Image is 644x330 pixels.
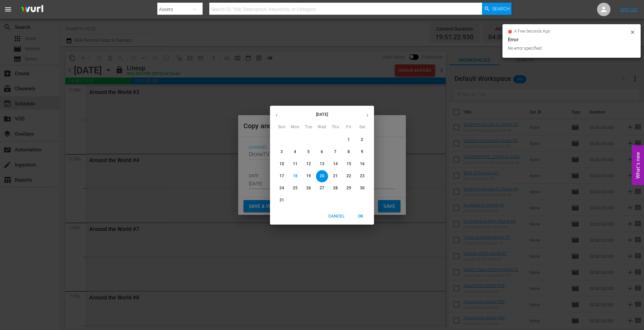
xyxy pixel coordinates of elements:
[356,134,368,146] button: 2
[333,185,338,191] p: 28
[306,161,311,167] p: 12
[320,161,324,167] p: 13
[329,124,341,131] span: Thu
[329,158,341,170] button: 14
[316,158,328,170] button: 13
[276,146,288,158] button: 3
[620,7,638,12] a: Sign Out
[293,185,298,191] p: 25
[360,161,365,167] p: 16
[343,146,355,158] button: 8
[347,137,350,143] p: 1
[294,149,296,155] p: 4
[303,146,315,158] button: 5
[289,124,301,131] span: Mon
[326,211,347,222] button: Cancel
[316,146,328,158] button: 6
[343,134,355,146] button: 1
[279,185,284,191] p: 24
[356,182,368,194] button: 30
[356,146,368,158] button: 9
[360,185,365,191] p: 30
[320,173,324,179] p: 20
[276,158,288,170] button: 10
[316,182,328,194] button: 27
[346,173,351,179] p: 22
[356,124,368,131] span: Sat
[361,137,363,143] p: 2
[289,158,301,170] button: 11
[276,182,288,194] button: 24
[329,182,341,194] button: 28
[321,149,323,155] p: 6
[329,146,341,158] button: 7
[289,182,301,194] button: 25
[343,158,355,170] button: 15
[303,158,315,170] button: 12
[343,170,355,182] button: 22
[356,158,368,170] button: 16
[316,124,328,131] span: Wed
[303,182,315,194] button: 26
[280,149,283,155] p: 3
[333,161,338,167] p: 14
[279,161,284,167] p: 10
[492,3,510,15] span: Search
[276,124,288,131] span: Sun
[4,5,12,13] span: menu
[276,194,288,206] button: 31
[343,124,355,131] span: Fri
[283,111,361,117] p: [DATE]
[293,161,298,167] p: 11
[328,213,344,220] span: Cancel
[346,161,351,167] p: 15
[360,173,365,179] p: 23
[347,149,350,155] p: 8
[303,170,315,182] button: 19
[279,197,284,203] p: 31
[632,145,644,185] button: Open Feedback Widget
[346,185,351,191] p: 29
[329,170,341,182] button: 21
[333,173,338,179] p: 21
[316,170,328,182] button: 20
[343,182,355,194] button: 29
[514,29,550,34] span: a few seconds ago
[306,173,311,179] p: 19
[16,2,48,17] img: ans4CAIJ8jUAAAAAAAAAAAAAAAAAAAAAAAAgQb4GAAAAAAAAAAAAAAAAAAAAAAAAJMjXAAAAAAAAAAAAAAAAAAAAAAAAgAT5G...
[334,149,336,155] p: 7
[303,124,315,131] span: Tue
[353,213,369,220] span: OK
[279,173,284,179] p: 17
[289,146,301,158] button: 4
[289,170,301,182] button: 18
[508,36,635,44] div: Error
[350,211,371,222] button: OK
[276,170,288,182] button: 17
[508,45,628,52] div: No error specified
[361,149,363,155] p: 9
[320,185,324,191] p: 27
[356,170,368,182] button: 23
[293,173,298,179] p: 18
[306,185,311,191] p: 26
[307,149,310,155] p: 5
